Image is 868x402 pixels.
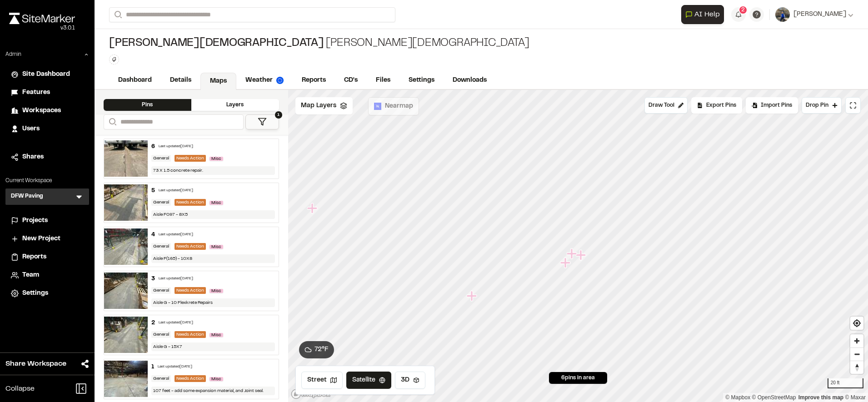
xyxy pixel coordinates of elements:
button: Draw Tool [644,97,688,114]
a: Weather [236,72,293,89]
span: Settings [22,288,48,298]
a: Users [11,124,84,134]
a: Mapbox [725,394,750,401]
a: Features [11,88,84,98]
div: Map marker [307,203,319,214]
span: Draw Tool [649,101,674,109]
a: Projects [11,216,84,226]
a: Shares [11,152,84,162]
span: Import Pins [761,101,792,109]
a: New Project [11,234,84,244]
span: Site Dashboard [22,69,70,79]
img: file [104,273,148,309]
div: Needs Action [175,243,206,250]
span: 2 [741,6,745,14]
img: precipai.png [276,77,284,84]
button: 72°F [299,341,334,358]
img: file [104,228,148,265]
div: Aisle F(165) - 10X8 [151,254,275,263]
button: Drop Pin [802,97,842,114]
div: General [151,375,171,382]
div: Map marker [575,249,587,261]
span: Zoom out [850,348,863,361]
div: Needs Action [175,155,206,162]
p: Current Workspace [5,177,89,185]
div: Last updated [DATE] [159,232,193,238]
span: Users [22,124,40,134]
button: Search [109,7,125,22]
div: 1 [151,363,154,371]
span: Misc [210,289,223,293]
div: 20 ft [828,378,863,388]
a: OpenStreetMap [752,394,796,401]
span: Reports [22,252,46,262]
div: Needs Action [175,287,206,294]
a: Files [367,72,399,89]
div: Needs Action [175,199,206,206]
a: Settings [399,72,444,89]
div: Pins [104,99,191,111]
button: 1 [245,114,279,129]
a: Downloads [444,72,496,89]
button: Nearmap [368,97,419,115]
span: Shares [22,152,44,162]
button: Open AI Assistant [681,5,724,24]
a: Maps [200,73,236,90]
span: Misc [210,245,223,249]
a: Map feedback [798,394,843,401]
img: file [104,361,148,397]
span: 1 [275,111,282,119]
div: Aisle F097 - 8X5 [151,210,275,219]
div: Last updated [DATE] [158,364,192,370]
button: 2 [731,7,746,22]
div: Map marker [560,257,572,269]
span: 72 ° F [314,345,329,355]
span: Features [22,88,50,98]
div: Layers [191,99,279,111]
button: Find my location [850,317,863,330]
div: General [151,199,171,206]
button: Street [301,372,343,389]
div: 5 [151,187,155,195]
span: Misc [210,157,223,161]
div: General [151,331,171,338]
a: Settings [11,288,84,298]
div: Oh geez...please don't... [9,24,75,32]
span: Misc [210,201,223,205]
h3: DFW Paving [11,192,43,201]
div: Aisle G - 15X7 [151,342,275,351]
div: 3 [151,275,155,283]
div: Aisle G - 10 Flexkrete Repairs [151,298,275,307]
div: Needs Action [175,375,206,382]
div: General [151,287,171,294]
div: 2 [151,319,155,327]
span: Reset bearing to north [850,361,863,374]
span: Nearmap [385,101,413,111]
a: Site Dashboard [11,69,84,79]
button: Search [104,114,120,129]
button: [PERSON_NAME] [775,7,853,22]
img: file [104,317,148,353]
span: Projects [22,216,48,226]
div: 4 [151,231,155,239]
span: 6 pins in area [561,374,595,382]
button: Zoom in [850,334,863,347]
a: Reports [11,252,84,262]
a: Dashboard [109,72,161,89]
span: Collapse [5,383,35,394]
img: User [775,7,790,22]
div: No pins available to export [691,97,742,114]
a: Team [11,270,84,280]
p: Admin [5,50,21,59]
div: Import Pins into your project [746,97,798,114]
img: file [104,140,148,177]
a: Maxar [845,394,866,401]
img: file [104,184,148,221]
span: Misc [210,377,223,381]
button: Edit Tags [109,55,119,65]
button: Satellite [346,372,391,389]
div: Needs Action [175,331,206,338]
div: General [151,155,171,162]
div: Map marker [466,290,478,302]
